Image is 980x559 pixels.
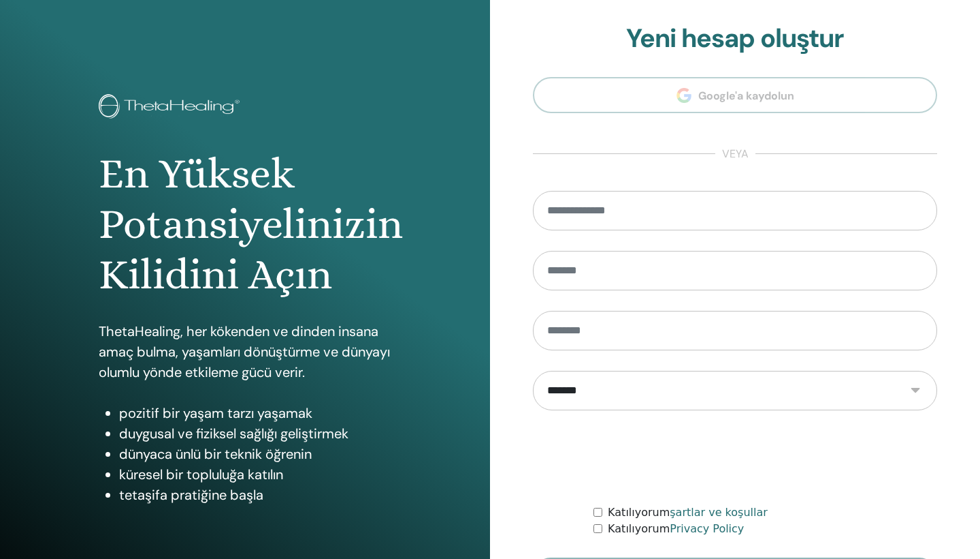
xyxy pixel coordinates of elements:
a: Privacy Policy [670,522,744,535]
li: duygusal ve fiziksel sağlığı geliştirmek [119,423,391,444]
span: veya [715,146,755,162]
li: dünyaca ünlü bir teknik öğrenin [119,444,391,464]
li: tetaşifa pratiğine başla [119,485,391,505]
h1: En Yüksek Potansiyelinizin Kilidini Açın [99,149,391,301]
iframe: reCAPTCHA [632,431,838,484]
label: Katılıyorum [608,504,768,521]
li: pozitif bir yaşam tarzı yaşamak [119,403,391,423]
p: ThetaHealing, her kökenden ve dinden insana amaç bulma, yaşamları dönüştürme ve dünyayı olumlu yö... [99,321,391,382]
li: küresel bir topluluğa katılın [119,464,391,485]
h2: Yeni hesap oluştur [533,23,937,55]
label: Katılıyorum [608,521,744,537]
a: şartlar ve koşullar [670,506,768,519]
